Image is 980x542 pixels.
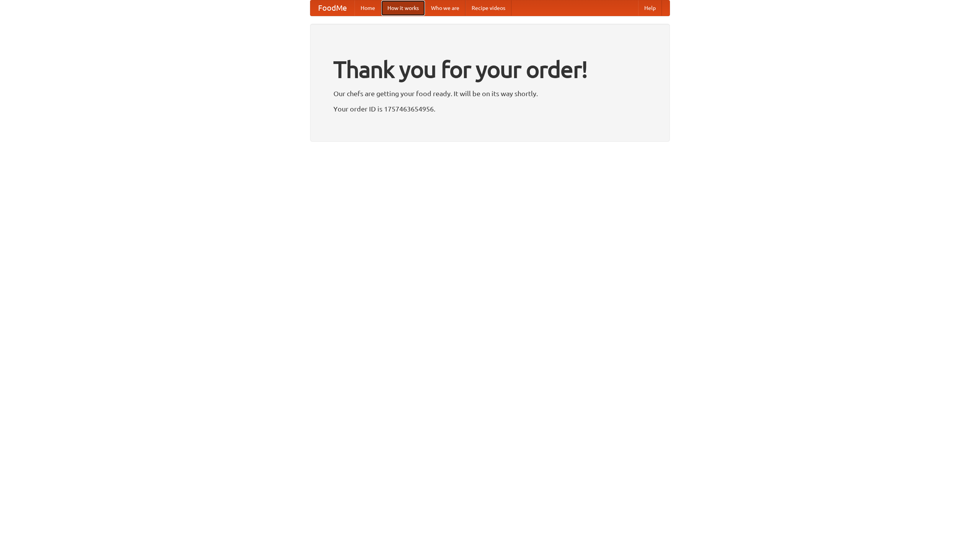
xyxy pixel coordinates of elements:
[381,0,425,16] a: How it works
[465,0,511,16] a: Recipe videos
[333,88,647,99] p: Our chefs are getting your food ready. It will be on its way shortly.
[354,0,381,16] a: Home
[333,103,647,115] p: Your order ID is 1757463654956.
[333,51,647,88] h1: Thank you for your order!
[310,0,354,16] a: FoodMe
[638,0,662,16] a: Help
[425,0,465,16] a: Who we are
